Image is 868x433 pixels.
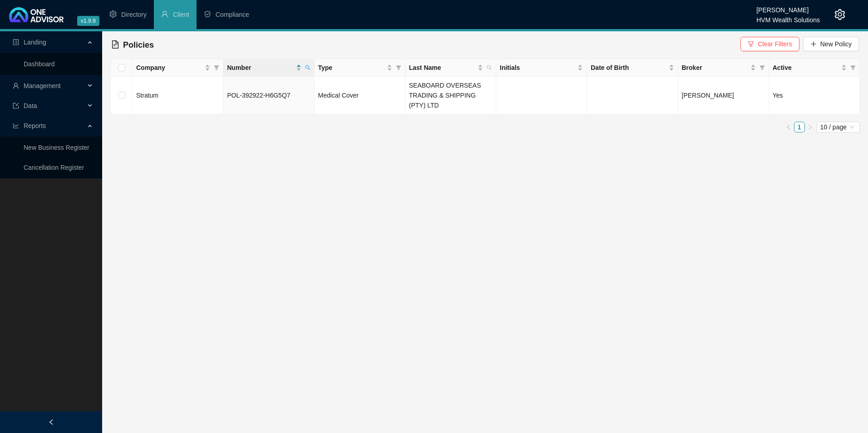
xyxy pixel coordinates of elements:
[212,61,221,74] span: filter
[591,63,666,73] span: Date of Birth
[396,65,401,70] span: filter
[204,10,211,18] span: safety
[136,63,203,73] span: Company
[305,65,311,70] span: search
[758,61,767,74] span: filter
[817,122,860,133] div: Page Size
[848,61,858,74] span: filter
[769,59,860,77] th: Active
[820,39,852,49] span: New Policy
[161,10,168,18] span: user
[405,77,496,114] td: SEABOARD OVERSEAS TRADING & SHIPPING (PTY) LTD
[783,122,794,133] li: Previous Page
[24,82,61,89] span: Management
[810,41,817,47] span: plus
[794,122,805,133] li: 1
[394,61,403,74] span: filter
[496,59,587,77] th: Initials
[409,63,476,73] span: Last Name
[748,41,754,47] span: filter
[487,65,492,70] span: search
[500,63,576,73] span: Initials
[133,59,223,77] th: Company
[678,59,769,77] th: Broker
[9,7,64,22] img: 2df55531c6924b55f21c4cf5d4484680-logo-light.svg
[318,63,385,73] span: Type
[803,37,859,51] button: New Policy
[769,77,860,114] td: Yes
[682,92,734,99] span: [PERSON_NAME]
[682,63,749,73] span: Broker
[318,92,359,99] span: Medical Cover
[227,63,294,73] span: Number
[756,12,820,22] div: HVM Wealth Solutions
[13,83,19,89] span: user
[834,9,845,20] span: setting
[109,10,117,18] span: setting
[24,144,89,151] a: New Business Register
[214,65,219,70] span: filter
[13,123,19,129] span: line-chart
[485,61,494,74] span: search
[24,39,46,46] span: Landing
[805,122,816,133] li: Next Page
[24,102,37,109] span: Data
[740,37,799,51] button: Clear Filters
[820,122,856,132] span: 10 / page
[850,65,856,70] span: filter
[303,61,312,74] span: search
[227,92,290,99] span: POL-392922-H6G5Q7
[13,39,19,45] span: profile
[111,40,119,49] span: file-text
[24,122,46,129] span: Reports
[315,59,405,77] th: Type
[48,419,54,425] span: left
[805,122,816,133] button: right
[786,124,791,130] span: left
[121,11,147,18] span: Directory
[24,60,55,68] a: Dashboard
[13,103,19,109] span: import
[587,59,678,77] th: Date of Birth
[808,124,813,130] span: right
[759,65,765,70] span: filter
[24,164,84,171] a: Cancellation Register
[756,2,820,12] div: [PERSON_NAME]
[758,39,792,49] span: Clear Filters
[794,122,804,132] a: 1
[405,59,496,77] th: Last Name
[77,16,99,26] span: v1.9.9
[773,63,839,73] span: Active
[216,11,249,18] span: Compliance
[136,92,158,99] span: Stratum
[123,40,154,49] span: Policies
[783,122,794,133] button: left
[173,11,189,18] span: Client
